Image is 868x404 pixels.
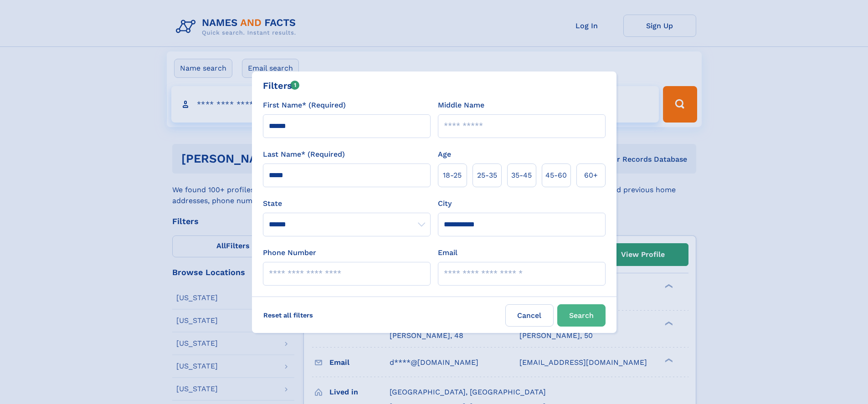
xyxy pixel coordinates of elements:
[438,149,451,160] label: Age
[438,100,484,111] label: Middle Name
[263,198,431,209] label: State
[263,149,345,160] label: Last Name* (Required)
[511,170,532,181] span: 35‑45
[257,304,319,326] label: Reset all filters
[443,170,462,181] span: 18‑25
[477,170,497,181] span: 25‑35
[584,170,598,181] span: 60+
[438,247,457,258] label: Email
[438,198,452,209] label: City
[263,79,300,92] div: Filters
[545,170,567,181] span: 45‑60
[263,100,346,111] label: First Name* (Required)
[263,247,316,258] label: Phone Number
[557,304,606,327] button: Search
[505,304,554,327] label: Cancel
